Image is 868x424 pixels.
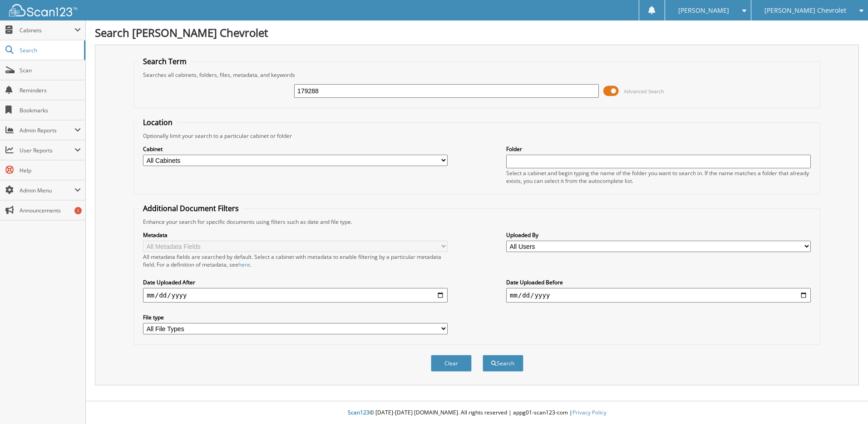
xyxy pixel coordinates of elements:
div: Select a cabinet and begin typing the name of the folder you want to search in. If the name match... [506,169,811,185]
button: Clear [431,355,472,372]
a: here [238,261,250,268]
span: Search [20,46,79,54]
h1: Search [PERSON_NAME] Chevrolet [95,25,859,40]
span: Advanced Search [624,88,664,95]
label: Cabinet [143,145,448,153]
div: © [DATE]-[DATE] [DOMAIN_NAME]. All rights reserved | appg01-scan123-com | [86,402,868,424]
label: Metadata [143,231,448,239]
span: User Reports [20,146,74,154]
label: Date Uploaded After [143,278,448,286]
div: Optionally limit your search to a particular cabinet or folder [138,132,815,140]
span: Cabinets [20,26,74,34]
div: 1 [74,207,82,214]
input: start [143,288,448,303]
label: Uploaded By [506,231,811,239]
span: [PERSON_NAME] [678,8,729,13]
span: Bookmarks [20,106,81,114]
div: All metadata fields are searched by default. Select a cabinet with metadata to enable filtering b... [143,253,448,268]
button: Search [483,355,523,372]
label: Folder [506,145,811,153]
span: [PERSON_NAME] Chevrolet [764,8,846,13]
span: Help [20,167,81,174]
label: File type [143,313,448,321]
div: Searches all cabinets, folders, files, metadata, and keywords [138,71,815,79]
div: Enhance your search for specific documents using filters such as date and file type. [138,218,815,226]
span: Scan [20,66,81,74]
span: Scan123 [348,409,370,416]
span: Admin Reports [20,126,74,134]
input: end [506,288,811,303]
legend: Additional Document Filters [138,203,243,213]
span: Reminders [20,86,81,94]
span: Admin Menu [20,187,74,194]
a: Privacy Policy [572,409,607,416]
legend: Search Term [138,56,191,66]
img: scan123-logo-white.svg [9,4,77,16]
label: Date Uploaded Before [506,278,811,286]
span: Announcements [20,207,81,214]
legend: Location [138,117,177,127]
